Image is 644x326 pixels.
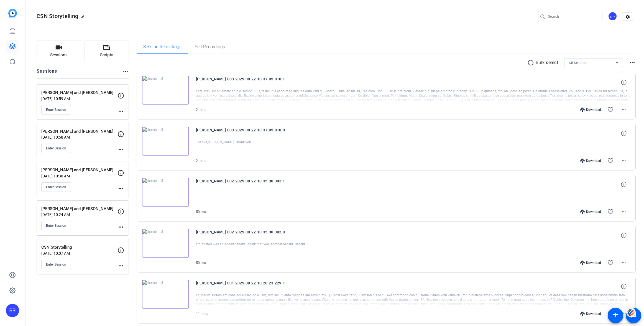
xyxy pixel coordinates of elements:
[196,312,208,316] span: 11 mins
[117,108,124,114] mat-icon: more_horiz
[620,157,627,164] mat-icon: more_horiz
[196,108,206,112] span: 2 mins
[37,13,78,19] span: CSN Storytelling
[117,224,124,230] mat-icon: more_horiz
[607,310,614,317] mat-icon: favorite_border
[577,210,604,214] div: Download
[41,90,117,96] p: [PERSON_NAME] and [PERSON_NAME]
[41,96,117,101] p: [DATE] 10:59 AM
[41,135,117,139] p: [DATE] 10:58 AM
[622,13,633,21] mat-icon: settings
[629,59,636,66] mat-icon: more_horiz
[196,159,206,163] span: 2 mins
[607,157,614,164] mat-icon: favorite_border
[577,108,604,112] div: Download
[196,210,207,214] span: 50 secs
[196,127,298,140] span: [PERSON_NAME]-003-2025-08-22-10-37-05-818-0
[117,146,124,153] mat-icon: more_horiz
[527,59,536,66] mat-icon: radio_button_unchecked
[41,251,117,256] p: [DATE] 10:07 AM
[46,108,66,112] span: Enter Session
[196,229,298,242] span: [PERSON_NAME]-002-2025-08-22-10-35-30-392-0
[50,52,68,58] span: Sessions
[46,185,66,189] span: Enter Session
[577,159,604,163] div: Download
[608,12,618,21] ngx-avatar: Rich Renner
[620,208,627,215] mat-icon: more_horiz
[46,146,66,151] span: Enter Session
[100,52,113,58] span: Scripts
[41,212,117,217] p: [DATE] 10:24 AM
[41,244,117,251] p: CSN Storytelling
[142,229,189,258] img: thumb-nail
[41,182,71,192] button: Enter Session
[548,13,598,20] input: Search
[536,59,558,66] p: Bulk select
[620,106,627,113] mat-icon: more_horiz
[142,127,189,156] img: thumb-nail
[37,40,81,62] button: Sessions
[143,45,182,49] span: Session Recordings
[46,223,66,228] span: Enter Session
[620,310,627,317] mat-icon: more_horiz
[607,208,614,215] mat-icon: favorite_border
[142,76,189,105] img: thumb-nail
[569,61,588,65] span: All Sessions
[612,312,619,319] mat-icon: accessibility
[196,76,298,89] span: [PERSON_NAME]-003-2025-08-22-10-37-05-818-1
[196,280,298,293] span: [PERSON_NAME]-001-2025-08-22-10-20-23-229-1
[41,128,117,135] p: [PERSON_NAME] and [PERSON_NAME]
[6,304,19,317] div: RR
[41,260,71,269] button: Enter Session
[122,68,129,75] mat-icon: more_horiz
[41,206,117,212] p: [PERSON_NAME] and [PERSON_NAME]
[196,261,207,265] span: 50 secs
[196,178,298,191] span: [PERSON_NAME]-002-2025-08-22-10-35-30-392-1
[41,174,117,178] p: [DATE] 10:30 AM
[81,15,88,21] mat-icon: edit
[8,9,17,17] img: blue-gradient.svg
[142,178,189,207] img: thumb-nail
[195,45,225,49] span: Self Recordings
[142,280,189,309] img: thumb-nail
[46,262,66,267] span: Enter Session
[608,12,617,21] div: RR
[37,68,57,78] h2: Sessions
[577,261,604,265] div: Download
[626,307,636,318] img: svg+xml;base64,PHN2ZyB3aWR0aD0iNDQiIGhlaWdodD0iNDQiIHZpZXdCb3g9IjAgMCA0NCA0NCIgZmlsbD0ibm9uZSIgeG...
[620,259,627,266] mat-icon: more_horiz
[577,312,604,316] div: Download
[607,259,614,266] mat-icon: favorite_border
[117,263,124,269] mat-icon: more_horiz
[41,221,71,230] button: Enter Session
[117,185,124,192] mat-icon: more_horiz
[607,106,614,113] mat-icon: favorite_border
[41,144,71,153] button: Enter Session
[41,105,71,114] button: Enter Session
[41,167,117,173] p: [PERSON_NAME] and [PERSON_NAME]
[85,40,129,62] button: Scripts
